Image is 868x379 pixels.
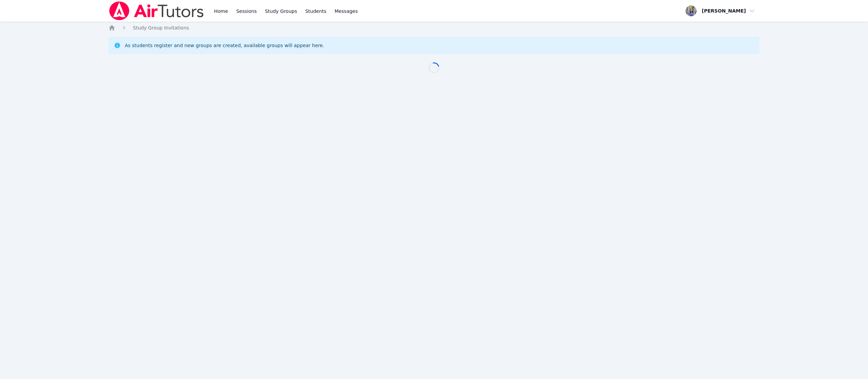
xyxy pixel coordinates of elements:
[108,24,759,31] nav: Breadcrumb
[133,25,189,31] span: Study Group Invitations
[133,24,189,31] a: Study Group Invitations
[108,1,204,20] img: Air Tutors
[125,42,324,49] div: As students register and new groups are created, available groups will appear here.
[335,8,358,15] span: Messages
